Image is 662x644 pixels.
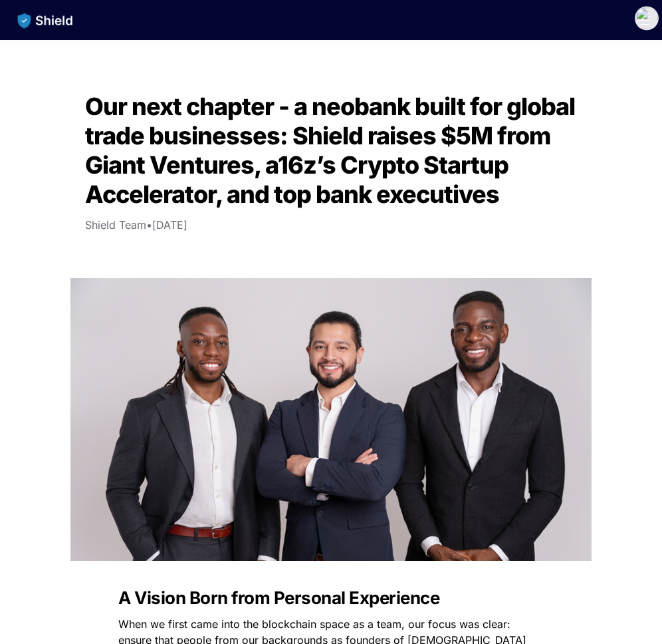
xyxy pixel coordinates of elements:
[118,587,439,608] strong: A Vision Born from Personal Experience
[11,7,80,35] img: website logo
[146,218,152,232] span: •
[152,218,187,232] span: [DATE]
[85,218,146,232] span: Shield Team
[85,92,580,209] span: Our next chapter - a neobank built for global trade businesses: Shield raises $5M from Giant Vent...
